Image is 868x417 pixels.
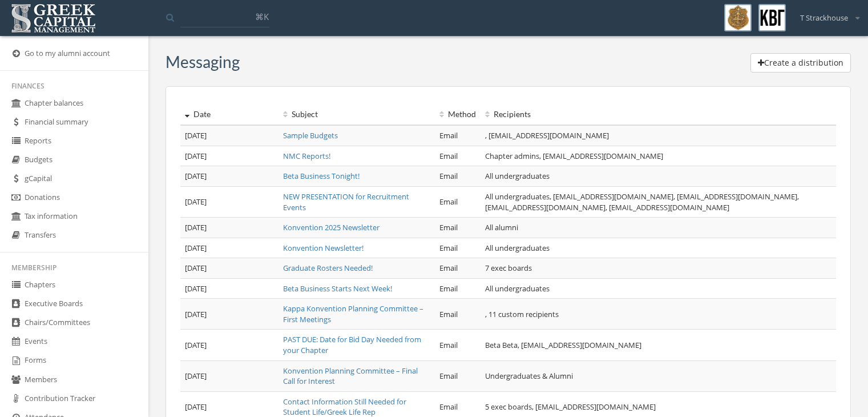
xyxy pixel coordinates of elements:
a: Graduate Rosters Needed! [283,263,373,273]
div: T Strackhouse [793,4,859,23]
td: All undergraduates, [EMAIL_ADDRESS][DOMAIN_NAME], [EMAIL_ADDRESS][DOMAIN_NAME], [EMAIL_ADDRESS][D... [481,186,836,217]
td: All undergraduates [481,278,836,299]
td: [DATE] [180,125,278,146]
a: Konvention Planning Committee – Final Call for Interest [283,366,418,387]
a: Sample Budgets [283,130,338,141]
td: [DATE] [180,278,278,299]
h3: Messaging [165,53,240,71]
span: T Strackhouse [800,13,848,23]
a: Beta Business Tonight! [283,171,360,181]
td: All undergraduates [481,238,836,258]
button: Create a distribution [750,53,851,73]
td: Email [435,146,481,166]
td: Email [435,278,481,299]
td: All alumni [481,218,836,238]
td: [DATE] [180,299,278,330]
td: [DATE] [180,258,278,279]
td: 7 exec boards [481,258,836,279]
a: Konvention 2025 Newsletter [283,222,380,232]
td: [DATE] [180,166,278,187]
a: Beta Business Starts Next Week! [283,283,392,294]
td: Email [435,218,481,238]
a: Konvention Newsletter! [283,243,364,253]
td: [DATE] [180,360,278,391]
td: All undergraduates [481,166,836,187]
td: Undergraduates & Alumni [481,360,836,391]
th: Date [180,104,278,125]
td: Email [435,166,481,187]
td: [DATE] [180,238,278,258]
td: Email [435,238,481,258]
td: , 11 custom recipients [481,299,836,330]
th: Method [435,104,481,125]
td: Email [435,125,481,146]
td: [DATE] [180,186,278,217]
td: Email [435,258,481,279]
a: Kappa Konvention Planning Committee – First Meetings [283,303,423,324]
th: Subject [278,104,434,125]
td: Email [435,330,481,360]
td: [DATE] [180,330,278,360]
a: NMC Reports! [283,151,330,161]
td: [DATE] [180,146,278,166]
td: Email [435,186,481,217]
td: Email [435,360,481,391]
td: , [EMAIL_ADDRESS][DOMAIN_NAME] [481,125,836,146]
td: Email [435,299,481,330]
span: ⌘K [255,11,269,22]
a: PAST DUE: Date for Bid Day Needed from your Chapter [283,334,421,355]
a: NEW PRESENTATION for Recruitment Events [283,191,409,212]
td: [DATE] [180,218,278,238]
td: Chapter admins, [EMAIL_ADDRESS][DOMAIN_NAME] [481,146,836,166]
th: Recipients [481,104,836,125]
td: Beta Beta, [EMAIL_ADDRESS][DOMAIN_NAME] [481,330,836,360]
